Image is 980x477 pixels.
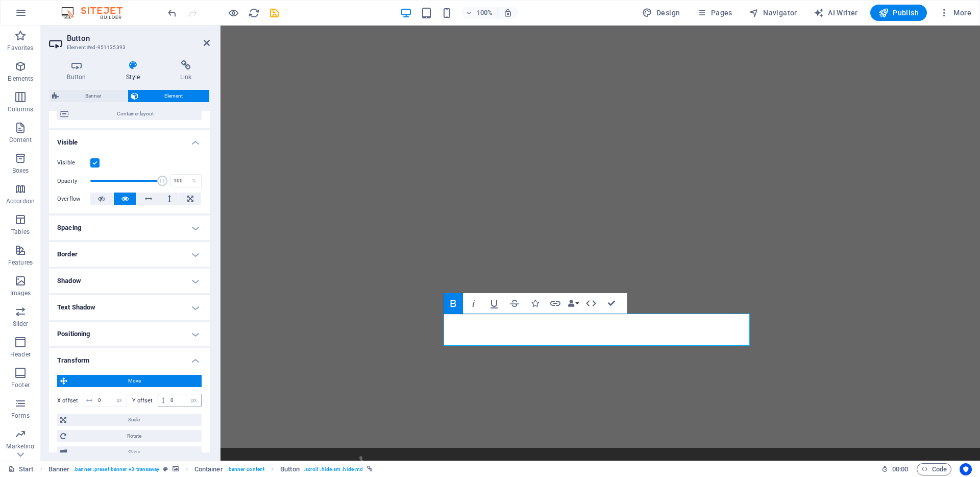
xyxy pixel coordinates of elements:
[248,7,260,19] button: reload
[12,166,29,175] p: Boxes
[268,7,280,19] button: save
[67,43,189,52] h3: Element #ed-951135393
[503,8,512,17] i: On resize automatically adjust zoom level to fit chosen device.
[525,293,545,314] button: Icons
[638,5,684,21] button: Design
[49,60,108,82] h4: Button
[57,446,202,459] button: Skew
[48,463,373,475] nav: breadcrumb
[899,465,901,473] span: :
[57,398,83,403] label: X offset
[187,175,201,187] div: %
[546,293,565,314] button: Link
[444,293,463,314] button: Bold (⌘B)
[49,130,210,149] h4: Visible
[57,108,202,120] button: Container layout
[48,463,70,475] span: Click to select. Double-click to edit
[173,466,179,472] i: This element contains a background
[69,414,199,426] span: Scale
[8,75,34,83] p: Elements
[49,242,210,267] h4: Border
[166,7,178,19] i: Undo: Edit headline (Ctrl+Z)
[8,258,33,267] p: Features
[461,7,498,19] button: 100%
[602,293,621,314] button: Confirm (⌘+⏎)
[935,5,975,21] button: More
[57,193,90,205] label: Overflow
[49,90,128,102] button: Banner
[268,7,280,19] i: Save (Ctrl+S)
[881,463,909,475] h6: Session time
[917,463,951,475] button: Code
[878,8,919,18] span: Publish
[227,7,239,19] button: Click here to leave preview mode and continue editing
[696,8,732,18] span: Pages
[692,5,736,21] button: Pages
[9,136,32,144] p: Content
[8,105,33,113] p: Columns
[73,463,159,475] span: . banner .preset-banner-v3-transaway
[49,348,210,367] h4: Transform
[7,44,33,52] p: Favorites
[749,8,797,18] span: Navigator
[939,8,971,18] span: More
[505,293,524,314] button: Strikethrough
[745,5,801,21] button: Navigator
[280,463,300,475] span: Click to select. Double-click to edit
[62,90,125,102] span: Banner
[227,463,264,475] span: . banner-content
[11,412,30,420] p: Forms
[163,466,168,472] i: This element is a customizable preset
[70,375,199,387] span: Move
[57,178,90,184] label: Opacity
[108,60,162,82] h4: Style
[642,8,680,18] span: Design
[49,216,210,240] h4: Spacing
[71,108,199,120] span: Container layout
[8,463,34,475] a: Click to cancel selection. Double-click to open Pages
[6,442,34,450] p: Marketing
[57,414,202,426] button: Scale
[57,157,90,169] label: Visible
[10,350,31,359] p: Header
[194,463,223,475] span: Click to select. Double-click to edit
[814,8,858,18] span: AI Writer
[57,375,202,387] button: Move
[11,381,30,389] p: Footer
[810,5,862,21] button: AI Writer
[304,463,363,475] span: . scroll .hide-sm .hide-md
[57,430,202,442] button: Rotate
[921,463,947,475] span: Code
[162,60,210,82] h4: Link
[69,430,199,442] span: Rotate
[960,463,972,475] button: Usercentrics
[128,90,210,102] button: Element
[13,320,29,328] p: Slider
[477,7,493,19] h6: 100%
[367,466,373,472] i: This element is linked
[581,293,601,314] button: HTML
[484,293,504,314] button: Underline (⌘U)
[464,293,483,314] button: Italic (⌘I)
[11,228,30,236] p: Tables
[70,446,199,459] span: Skew
[166,7,178,19] button: undo
[49,295,210,320] h4: Text Shadow
[59,7,135,19] img: Editor Logo
[49,322,210,346] h4: Positioning
[10,289,31,297] p: Images
[67,34,210,43] h2: Button
[870,5,927,21] button: Publish
[132,398,158,403] label: Y offset
[248,7,260,19] i: Reload page
[141,90,207,102] span: Element
[49,269,210,293] h4: Shadow
[566,293,580,314] button: Data Bindings
[6,197,35,205] p: Accordion
[892,463,908,475] span: 00 00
